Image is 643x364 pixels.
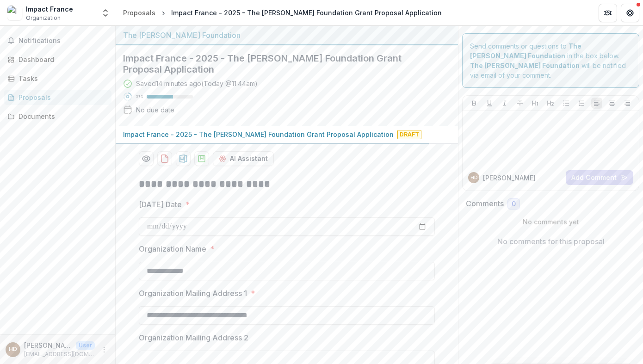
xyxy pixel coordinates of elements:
[76,341,95,350] p: User
[123,130,394,139] p: Impact France - 2025 - The [PERSON_NAME] Foundation Grant Proposal Application
[545,98,556,109] button: Heading 2
[139,288,247,299] p: Organization Mailing Address 1
[171,8,442,18] div: Impact France - 2025 - The [PERSON_NAME] Foundation Grant Proposal Application
[4,90,111,105] a: Proposals
[4,52,111,67] a: Dashboard
[621,4,639,22] button: Get Help
[497,236,605,247] p: No comments for this proposal
[139,199,182,210] p: [DATE] Date
[566,170,633,185] button: Add Comment
[561,98,572,109] button: Bullet List
[483,173,536,183] p: [PERSON_NAME]
[24,350,95,358] p: [EMAIL_ADDRESS][DOMAIN_NAME]
[119,6,159,19] a: Proposals
[599,4,617,22] button: Partners
[512,200,516,208] span: 0
[176,151,191,166] button: download-proposal
[26,14,61,22] span: Organization
[19,55,104,64] div: Dashboard
[194,151,209,166] button: download-proposal
[26,4,73,14] div: Impact France
[514,98,526,109] button: Strike
[19,37,108,45] span: Notifications
[119,6,445,19] nav: breadcrumb
[139,243,206,254] p: Organization Name
[157,151,172,166] button: download-proposal
[470,62,580,69] strong: The [PERSON_NAME] Foundation
[4,33,111,48] button: Notifications
[576,98,587,109] button: Ordered List
[19,111,104,121] div: Documents
[7,6,22,20] img: Impact France
[591,98,602,109] button: Align Left
[484,98,495,109] button: Underline
[19,93,104,102] div: Proposals
[466,217,636,227] p: No comments yet
[123,8,155,18] div: Proposals
[469,98,480,109] button: Bold
[9,346,17,352] div: Hélène Dupré
[139,151,154,166] button: Preview 022a3890-20eb-4cd8-8523-7777919e4a18-0.pdf
[606,98,618,109] button: Align Center
[466,199,504,208] h2: Comments
[397,130,421,139] span: Draft
[19,74,104,83] div: Tasks
[622,98,633,109] button: Align Right
[139,332,248,343] p: Organization Mailing Address 2
[24,340,72,350] p: [PERSON_NAME]
[123,53,436,75] h2: Impact France - 2025 - The [PERSON_NAME] Foundation Grant Proposal Application
[470,175,477,180] div: Hélène Dupré
[136,79,258,88] div: Saved 14 minutes ago ( Today @ 11:44am )
[462,33,639,88] div: Send comments or questions to in the box below. will be notified via email of your comment.
[4,71,111,86] a: Tasks
[99,4,112,22] button: Open entity switcher
[123,30,451,41] div: The [PERSON_NAME] Foundation
[136,105,174,115] div: No due date
[4,109,111,124] a: Documents
[499,98,510,109] button: Italicize
[213,151,274,166] button: AI Assistant
[530,98,541,109] button: Heading 1
[99,344,110,355] button: More
[136,93,143,100] p: 57 %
